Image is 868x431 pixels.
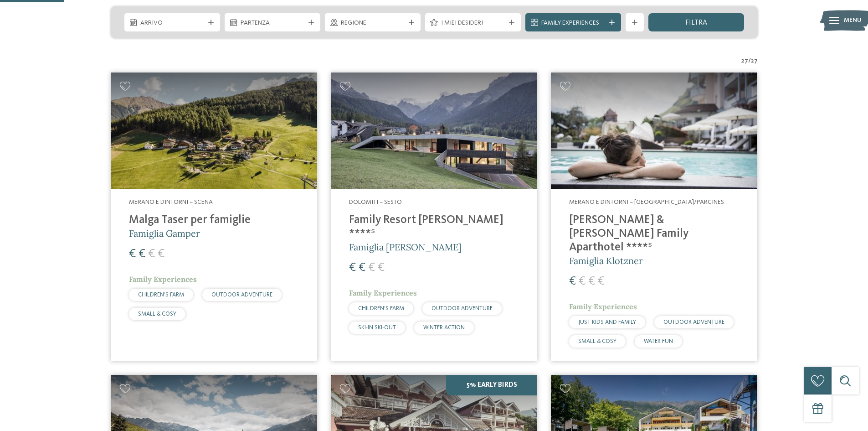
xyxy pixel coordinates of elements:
[569,199,724,205] span: Merano e dintorni – [GEOGRAPHIC_DATA]/Parcines
[140,19,204,28] span: Arrivo
[139,248,145,260] span: €
[129,228,200,239] span: Famiglia Gamper
[441,19,505,28] span: I miei desideri
[349,199,402,205] span: Dolomiti – Sesto
[569,213,739,254] h4: [PERSON_NAME] & [PERSON_NAME] Family Aparthotel ****ˢ
[111,73,317,361] a: Cercate un hotel per famiglie? Qui troverete solo i migliori! Merano e dintorni – Scena Malga Tas...
[751,57,758,66] span: 27
[423,325,465,331] span: WINTER ACTION
[358,306,404,312] span: CHILDREN’S FARM
[578,319,636,325] span: JUST KIDS AND FAMILY
[349,262,356,274] span: €
[551,73,757,361] a: Cercate un hotel per famiglie? Qui troverete solo i migliori! Merano e dintorni – [GEOGRAPHIC_DAT...
[431,306,493,312] span: OUTDOOR ADVENTURE
[138,311,176,317] span: SMALL & COSY
[578,338,616,344] span: SMALL & COSY
[598,275,605,287] span: €
[588,275,595,287] span: €
[148,248,155,260] span: €
[331,73,537,189] img: Family Resort Rainer ****ˢ
[349,213,519,241] h4: Family Resort [PERSON_NAME] ****ˢ
[349,288,417,297] span: Family Experiences
[569,275,576,287] span: €
[349,241,462,253] span: Famiglia [PERSON_NAME]
[241,19,304,28] span: Partenza
[358,325,396,331] span: SKI-IN SKI-OUT
[138,292,184,298] span: CHILDREN’S FARM
[569,255,643,266] span: Famiglia Klotzner
[158,248,164,260] span: €
[551,73,757,189] img: Cercate un hotel per famiglie? Qui troverete solo i migliori!
[211,292,272,298] span: OUTDOOR ADVENTURE
[341,19,405,28] span: Regione
[368,262,375,274] span: €
[129,199,213,205] span: Merano e dintorni – Scena
[541,19,605,28] span: Family Experiences
[129,275,197,284] span: Family Experiences
[331,73,537,361] a: Cercate un hotel per famiglie? Qui troverete solo i migliori! Dolomiti – Sesto Family Resort [PER...
[748,57,751,66] span: /
[644,338,673,344] span: WATER FUN
[579,275,586,287] span: €
[129,213,299,227] h4: Malga Taser per famiglie
[111,73,317,189] img: Cercate un hotel per famiglie? Qui troverete solo i migliori!
[129,248,136,260] span: €
[663,319,724,325] span: OUTDOOR ADVENTURE
[378,262,385,274] span: €
[685,19,707,26] span: filtra
[569,302,637,311] span: Family Experiences
[741,57,748,66] span: 27
[359,262,365,274] span: €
